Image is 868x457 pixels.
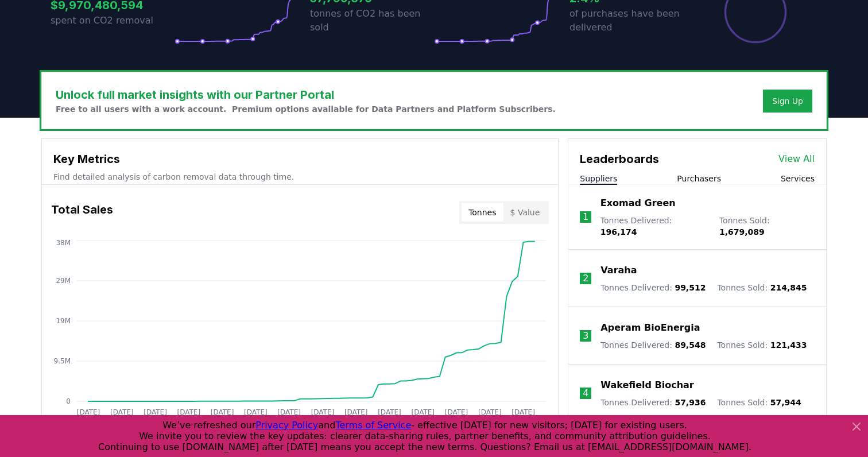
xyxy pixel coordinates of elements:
a: Wakefield Biochar [600,378,693,392]
button: $ Value [503,203,547,222]
tspan: [DATE] [144,408,167,416]
p: of purchases have been delivered [569,7,693,34]
tspan: [DATE] [177,408,201,416]
span: 1,679,089 [719,227,765,237]
a: Varaha [600,264,637,277]
p: Tonnes Sold : [717,397,801,408]
tspan: [DATE] [344,408,368,416]
p: Tonnes Sold : [717,282,807,293]
tspan: [DATE] [311,408,335,416]
h3: Leaderboards [580,150,659,168]
p: Tonnes Sold : [719,215,815,238]
h3: Unlock full market insights with our Partner Portal [56,86,556,103]
span: 89,548 [675,340,706,350]
tspan: [DATE] [211,408,234,416]
button: Sign Up [763,90,812,113]
tspan: 38M [56,239,71,247]
button: Services [781,173,815,184]
tspan: [DATE] [77,408,100,416]
a: View All [778,152,815,166]
p: Tonnes Delivered : [600,282,706,293]
tspan: 19M [56,317,71,325]
p: Tonnes Sold : [717,339,807,351]
tspan: [DATE] [411,408,435,416]
p: Find detailed analysis of carbon removal data through time. [53,171,547,183]
tspan: [DATE] [244,408,268,416]
a: Sign Up [772,95,803,107]
tspan: 29M [56,277,71,285]
a: Aperam BioEnergia [600,321,700,335]
span: 57,936 [675,398,706,407]
span: 57,944 [770,398,801,407]
button: Purchasers [677,173,721,184]
span: 196,174 [600,227,637,237]
p: spent on CO2 removal [51,14,175,28]
tspan: [DATE] [445,408,468,416]
p: Tonnes Delivered : [600,339,706,351]
a: Exomad Green [600,196,676,210]
p: 3 [583,329,588,343]
tspan: [DATE] [378,408,401,416]
span: 214,845 [770,283,807,292]
tspan: [DATE] [478,408,502,416]
p: Tonnes Delivered : [600,215,708,238]
p: Tonnes Delivered : [600,397,706,408]
h3: Total Sales [51,201,113,224]
p: Free to all users with a work account. Premium options available for Data Partners and Platform S... [56,103,556,115]
p: tonnes of CO2 has been sold [310,7,434,34]
h3: Key Metrics [53,150,547,168]
tspan: [DATE] [110,408,134,416]
p: 2 [583,272,588,285]
tspan: [DATE] [277,408,301,416]
p: 4 [583,386,588,400]
button: Tonnes [462,203,503,222]
span: 121,433 [770,340,807,350]
button: Suppliers [580,173,617,184]
p: 1 [583,210,588,224]
span: 99,512 [675,283,706,292]
tspan: [DATE] [511,408,535,416]
tspan: 9.5M [54,357,71,365]
tspan: 0 [66,397,71,405]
